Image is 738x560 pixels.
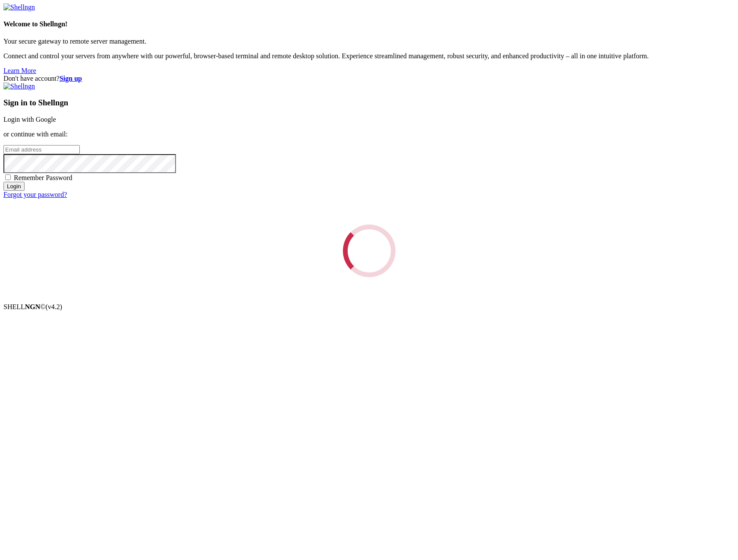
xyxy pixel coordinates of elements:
a: Forgot your password? [3,191,67,198]
p: Your secure gateway to remote server management. [3,38,735,45]
img: Shellngn [3,82,35,90]
h3: Sign in to Shellngn [3,98,735,108]
a: Login with Google [3,116,56,123]
img: Shellngn [3,3,35,11]
input: Remember Password [5,174,11,180]
p: or continue with email: [3,130,735,138]
span: SHELL © [3,303,62,310]
input: Email address [3,145,80,154]
div: Don't have account? [3,75,735,82]
a: Learn More [3,67,36,74]
span: 4.2.0 [46,303,63,310]
h4: Welcome to Shellngn! [3,20,735,28]
span: Remember Password [14,174,72,181]
p: Connect and control your servers from anywhere with our powerful, browser-based terminal and remo... [3,52,735,60]
a: Sign up [60,75,82,82]
b: NGN [25,303,41,310]
input: Login [3,182,25,191]
div: Loading... [343,225,396,277]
